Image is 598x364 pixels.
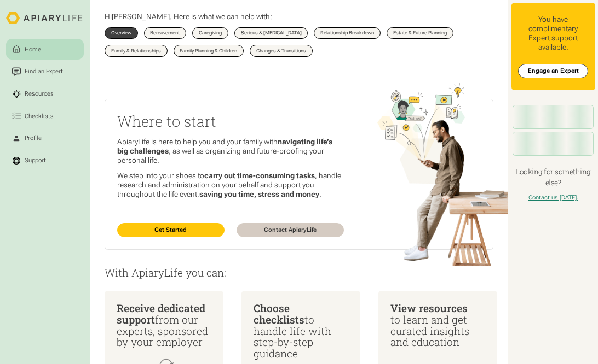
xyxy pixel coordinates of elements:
[117,303,212,349] div: from our experts, sponsored by your employer
[117,223,225,237] a: Get Started
[117,137,344,165] p: ApiaryLife is here to help you and your family with , as well as organizing and future-proofing y...
[23,134,43,143] div: Profile
[320,31,374,36] div: Relationship Breakdown
[144,27,187,39] a: Bereavement
[314,27,381,39] a: Relationship Breakdown
[192,27,228,39] a: Caregiving
[199,190,319,198] strong: saving you time, stress and money
[250,45,313,57] a: Changes & Transitions
[105,267,493,279] p: With ApiaryLife you can:
[6,128,84,149] a: Profile
[23,45,42,54] div: Home
[150,31,180,36] div: Bereavement
[105,45,168,57] a: Family & Relationships
[390,303,486,349] div: to learn and get curated insights and education
[199,31,222,36] div: Caregiving
[23,111,55,120] div: Checklists
[6,150,84,171] a: Support
[180,49,237,54] div: Family Planning & Children
[254,303,349,360] div: to handle life with step-by-step guidance
[117,171,344,199] p: We step into your shoes to , handle research and administration on your behalf and support you th...
[511,166,595,189] h4: Looking for something else?
[254,301,304,326] span: Choose checklists
[387,27,453,39] a: Estate & Future Planning
[256,49,306,54] div: Changes & Transitions
[117,301,205,326] span: Receive dedicated support
[111,49,161,54] div: Family & Relationships
[517,15,589,52] div: You have complimentary Expert support available.
[390,301,468,315] span: View resources
[6,105,84,126] a: Checklists
[237,223,344,237] a: Contact ApiaryLife
[112,12,170,21] span: [PERSON_NAME]
[204,171,315,180] strong: carry out time-consuming tasks
[117,137,332,155] strong: navigating life’s big challenges
[6,39,84,60] a: Home
[6,84,84,104] a: Resources
[105,27,138,39] a: Overview
[23,90,55,98] div: Resources
[6,61,84,82] a: Find an Expert
[105,12,272,21] p: Hi . Here is what we can help with:
[174,45,244,57] a: Family Planning & Children
[23,156,47,165] div: Support
[23,67,64,76] div: Find an Expert
[528,194,578,201] a: Contact us [DATE].
[393,31,447,36] div: Estate & Future Planning
[234,27,308,39] a: Serious & [MEDICAL_DATA]
[241,31,302,36] div: Serious & [MEDICAL_DATA]
[117,111,344,132] h2: Where to start
[518,64,588,78] a: Engage an Expert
